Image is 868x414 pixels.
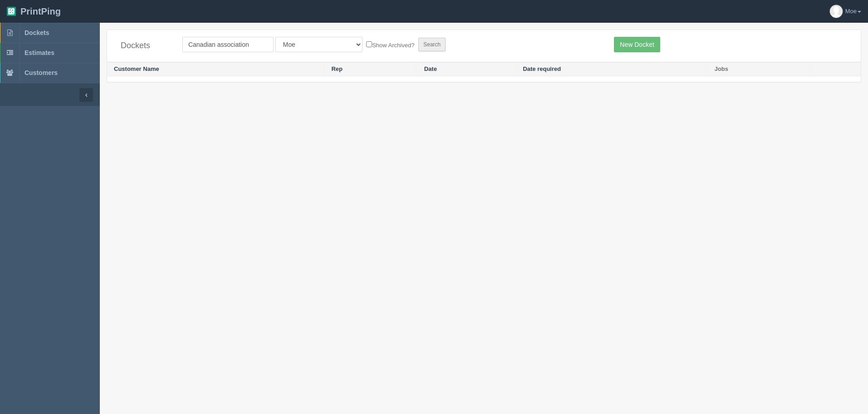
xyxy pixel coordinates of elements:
img: logo-3e63b451c926e2ac314895c53de4908e5d424f24456219fb08d385ab2e579770.png [7,7,16,16]
a: Rep [331,65,343,72]
span: Estimates [25,49,54,56]
a: Date [424,65,437,72]
a: Date required [523,65,561,72]
input: Show Archived? [366,41,372,47]
input: Search [418,38,446,51]
img: avatar_default-7531ab5dedf162e01f1e0bb0964e6a185e93c5c22dfe317fb01d7f8cd2b1632c.jpg [830,5,843,18]
a: Customer Name [114,65,159,72]
h4: Dockets [121,41,169,50]
label: Show Archived? [366,40,414,50]
input: Customer Name [182,37,274,52]
th: Jobs [707,62,810,76]
a: New Docket [614,37,660,52]
span: Dockets [25,29,49,36]
span: Customers [25,69,58,76]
